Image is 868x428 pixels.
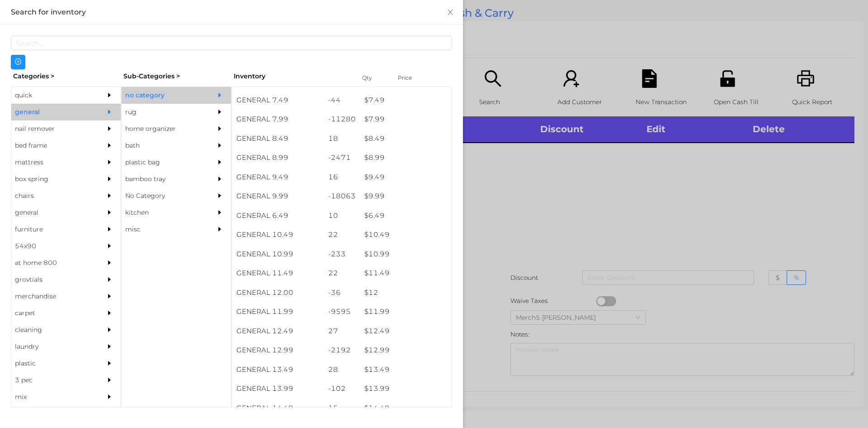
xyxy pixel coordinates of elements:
[106,209,113,216] i: icon: caret-right
[447,9,454,16] i: icon: close
[11,221,94,238] div: furniture
[122,137,204,154] div: bath
[232,283,324,303] div: GENERAL 12.00
[217,192,223,199] i: icon: caret-right
[106,394,113,400] i: icon: caret-right
[360,129,452,149] div: $ 8.49
[324,110,360,129] div: -11280
[324,225,360,245] div: 22
[324,91,360,110] div: -44
[360,322,452,341] div: $ 12.49
[122,171,204,188] div: bamboo tray
[360,206,452,226] div: $ 6.49
[360,302,452,322] div: $ 11.99
[11,255,94,271] div: at home 800
[11,188,94,204] div: chairs
[106,142,113,149] i: icon: caret-right
[234,72,351,81] div: Inventory
[106,226,113,232] i: icon: caret-right
[360,148,452,168] div: $ 8.99
[360,264,452,283] div: $ 11.49
[11,69,121,83] div: Categories >
[324,399,360,418] div: 15
[324,283,360,303] div: -36
[324,302,360,322] div: -9595
[324,379,360,399] div: -102
[122,204,204,221] div: kitchen
[217,176,223,182] i: icon: caret-right
[360,168,452,187] div: $ 9.49
[360,360,452,380] div: $ 13.49
[232,225,324,245] div: GENERAL 10.49
[106,125,113,132] i: icon: caret-right
[324,264,360,283] div: 22
[232,341,324,360] div: GENERAL 12.99
[232,399,324,418] div: GENERAL 14.49
[122,188,204,204] div: No Category
[122,120,204,137] div: home organizer
[11,171,94,188] div: box spring
[11,36,452,50] input: Search...
[217,226,223,232] i: icon: caret-right
[324,129,360,149] div: 18
[360,379,452,399] div: $ 13.99
[232,187,324,206] div: GENERAL 9.99
[106,276,113,283] i: icon: caret-right
[106,377,113,383] i: icon: caret-right
[360,110,452,129] div: $ 7.99
[232,206,324,226] div: GENERAL 6.49
[11,137,94,154] div: bed frame
[106,327,113,333] i: icon: caret-right
[11,55,25,69] button: icon: plus-circle
[324,245,360,264] div: -233
[11,271,94,288] div: grovtials
[232,379,324,399] div: GENERAL 13.99
[11,7,452,17] div: Search for inventory
[11,120,94,137] div: nail remover
[122,87,204,104] div: no category
[360,245,452,264] div: $ 10.99
[122,104,204,120] div: rug
[324,148,360,168] div: -2471
[217,109,223,115] i: icon: caret-right
[217,159,223,165] i: icon: caret-right
[324,322,360,341] div: 27
[232,264,324,283] div: GENERAL 11.49
[11,355,94,372] div: plastic
[11,389,94,405] div: mix
[122,221,204,238] div: misc
[106,260,113,266] i: icon: caret-right
[324,206,360,226] div: 10
[360,72,387,84] div: Qty
[11,322,94,338] div: cleaning
[360,225,452,245] div: $ 10.49
[324,187,360,206] div: -18063
[360,91,452,110] div: $ 7.49
[324,360,360,380] div: 28
[360,399,452,418] div: $ 14.49
[217,92,223,98] i: icon: caret-right
[11,338,94,355] div: laundry
[360,283,452,303] div: $ 12
[232,245,324,264] div: GENERAL 10.99
[232,360,324,380] div: GENERAL 13.49
[217,125,223,132] i: icon: caret-right
[217,142,223,149] i: icon: caret-right
[232,91,324,110] div: GENERAL 7.49
[106,243,113,249] i: icon: caret-right
[232,148,324,168] div: GENERAL 8.99
[11,405,94,422] div: appliances
[11,305,94,322] div: carpet
[232,129,324,149] div: GENERAL 8.49
[122,154,204,171] div: plastic bag
[106,159,113,165] i: icon: caret-right
[232,302,324,322] div: GENERAL 11.99
[106,310,113,316] i: icon: caret-right
[106,360,113,366] i: icon: caret-right
[106,176,113,182] i: icon: caret-right
[232,322,324,341] div: GENERAL 12.49
[121,69,231,83] div: Sub-Categories >
[11,104,94,120] div: general
[360,187,452,206] div: $ 9.99
[11,87,94,104] div: quick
